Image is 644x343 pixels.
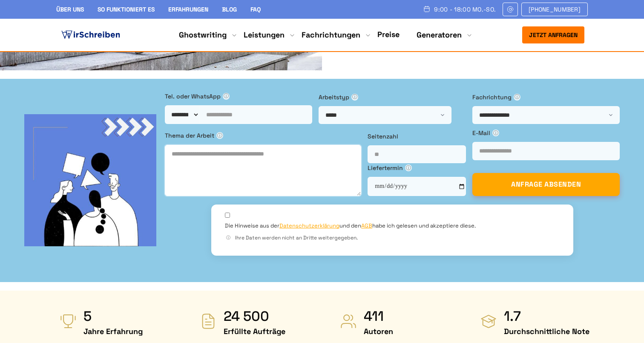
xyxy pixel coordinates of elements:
[361,222,372,229] a: AGB
[472,92,620,102] label: Fachrichtung
[60,29,122,41] img: logo ghostwriter-österreich
[83,308,143,325] strong: 5
[225,222,476,230] label: Die Hinweise aus der und den habe ich gelesen und akzeptiere diese.
[364,325,393,338] span: Autoren
[434,6,496,13] span: 9:00 - 18:00 Mo.-So.
[405,164,412,171] span: ⓘ
[521,3,588,16] a: [PHONE_NUMBER]
[364,308,393,325] strong: 411
[56,6,84,13] a: Über uns
[319,92,466,102] label: Arbeitstyp
[472,128,620,138] label: E-Mail
[529,6,581,13] span: [PHONE_NUMBER]
[250,6,261,13] a: FAQ
[377,29,400,39] a: Preise
[417,30,462,40] a: Generatoren
[98,6,155,13] a: So funktioniert es
[492,130,499,136] span: ⓘ
[279,222,339,229] a: Datenschutzerklärung
[504,325,589,338] span: Durchschnittliche Note
[224,325,285,338] span: Erfüllte Aufträge
[302,30,360,40] a: Fachrichtungen
[165,92,312,101] label: Tel. oder WhatsApp
[522,26,584,43] button: Jetzt anfragen
[340,313,357,330] img: Autoren
[216,132,223,139] span: ⓘ
[225,234,560,242] div: Ihre Daten werden nicht an Dritte weitergegeben.
[225,234,232,241] span: ⓘ
[423,6,431,12] img: Schedule
[514,94,520,101] span: ⓘ
[223,93,230,100] span: ⓘ
[179,30,227,40] a: Ghostwriting
[165,131,361,140] label: Thema der Arbeit
[24,114,156,246] img: bg
[368,163,466,173] label: Liefertermin
[351,94,358,101] span: ⓘ
[200,313,217,330] img: Erfüllte Aufträge
[60,313,77,330] img: Jahre Erfahrung
[224,308,285,325] strong: 24 500
[222,6,237,13] a: Blog
[168,6,208,13] a: Erfahrungen
[506,6,514,13] img: Email
[244,30,285,40] a: Leistungen
[83,325,143,338] span: Jahre Erfahrung
[472,173,620,196] button: ANFRAGE ABSENDEN
[504,308,589,325] strong: 1.7
[480,313,497,330] img: Durchschnittliche Note
[368,132,466,141] label: Seitenzahl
